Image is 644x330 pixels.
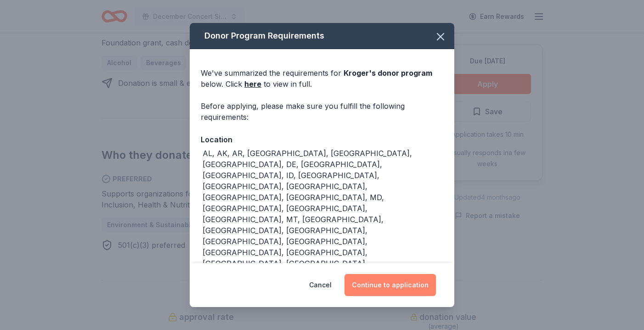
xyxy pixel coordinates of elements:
[190,23,454,49] div: Donor Program Requirements
[201,67,443,89] div: We've summarized the requirements for below. Click to view in full.
[344,68,432,78] span: Kroger 's donor program
[201,134,443,145] div: Location
[309,274,332,296] button: Cancel
[244,78,261,89] a: here
[345,274,436,296] button: Continue to application
[203,148,443,302] div: AL, AK, AR, [GEOGRAPHIC_DATA], [GEOGRAPHIC_DATA], [GEOGRAPHIC_DATA], DE, [GEOGRAPHIC_DATA], [GEOG...
[201,101,443,123] div: Before applying, please make sure you fulfill the following requirements:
